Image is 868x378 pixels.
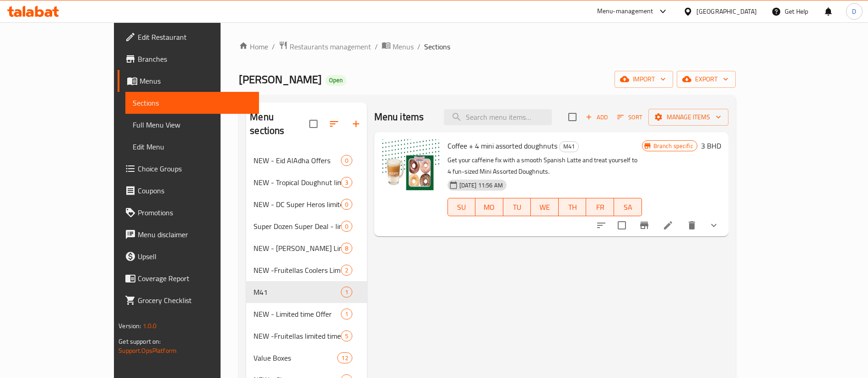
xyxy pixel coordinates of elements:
[246,171,367,193] div: NEW - Tropical Doughnut limited time3
[341,156,352,165] span: 0
[341,221,352,232] div: items
[246,303,367,325] div: NEW - Limited time Offer1
[341,199,352,210] div: items
[341,288,352,297] span: 1
[338,354,351,362] span: 12
[701,139,721,152] h6: 3 BHD
[253,221,340,232] span: Super Dozen Super Deal - limited time offer
[246,347,367,369] div: Value Boxes12
[584,112,609,122] span: Add
[447,139,557,153] span: Coffee + 4 mini assorted doughnuts
[143,320,157,332] span: 1.0.0
[684,74,728,85] span: export
[246,149,367,171] div: NEW - Eid AlAdha Offers0
[118,202,259,224] a: Promotions
[118,70,259,92] a: Menus
[611,110,648,124] span: Sort items
[138,251,252,262] span: Upsell
[341,310,352,319] span: 1
[133,119,252,130] span: Full Menu View
[253,243,340,254] div: NEW - Harry Potter Limited Time
[452,201,472,214] span: SU
[703,214,725,236] button: show more
[559,141,579,152] div: M41
[119,345,177,357] a: Support.OpsPlatform
[118,267,259,289] a: Coverage Report
[559,198,587,216] button: TH
[375,41,378,52] li: /
[374,110,424,124] h2: Menu items
[852,6,856,16] span: D
[125,114,259,136] a: Full Menu View
[253,309,340,319] div: NEW - Limited time Offer
[507,201,528,214] span: TU
[337,352,352,363] div: items
[138,163,252,174] span: Choice Groups
[447,198,475,216] button: SU
[341,266,352,275] span: 2
[118,48,259,70] a: Branches
[534,201,555,214] span: WE
[650,142,697,150] span: Branch specific
[118,224,259,245] a: Menu disclaimer
[246,259,367,281] div: NEW -Fruitellas Coolers Limited Time Cold Beverages2
[138,185,252,196] span: Coupons
[253,352,337,363] span: Value Boxes
[125,136,259,158] a: Edit Menu
[239,41,735,53] nav: breadcrumb
[119,320,141,332] span: Version:
[615,71,673,88] button: import
[118,289,259,311] a: Grocery Checklist
[272,41,275,52] li: /
[253,243,340,254] span: NEW - [PERSON_NAME] Limited Time
[447,154,642,177] p: Get your caffeine fix with a smooth Spanish Latte and treat yourself to 4 fun-sized Mini Assorted...
[531,198,559,216] button: WE
[341,243,352,254] div: items
[444,109,552,125] input: search
[140,75,252,86] span: Menus
[681,214,703,236] button: delete
[341,222,352,231] span: 0
[582,110,611,124] span: Add item
[622,74,666,85] span: import
[138,273,252,284] span: Coverage Report
[341,200,352,209] span: 0
[253,330,340,341] span: NEW -Fruitellas limited time Doughnut -
[133,141,252,152] span: Edit Menu
[341,287,352,298] div: items
[250,110,309,138] h2: Menu sections
[590,214,612,236] button: sort-choices
[615,110,645,124] button: Sort
[341,244,352,253] span: 8
[118,245,259,267] a: Upsell
[617,112,642,122] span: Sort
[656,112,721,123] span: Manage items
[246,215,367,237] div: Super Dozen Super Deal - limited time offer0
[648,109,728,126] button: Manage items
[323,113,345,135] span: Sort sections
[708,220,719,231] svg: Show Choices
[118,26,259,48] a: Edit Restaurant
[341,309,352,319] div: items
[503,198,531,216] button: TU
[417,41,421,52] li: /
[138,207,252,218] span: Promotions
[612,216,631,235] span: Select to update
[475,198,503,216] button: MO
[253,199,340,210] span: NEW - DC Super Heros limited time
[138,53,252,64] span: Branches
[138,295,252,306] span: Grocery Checklist
[325,75,346,86] div: Open
[382,139,440,198] img: Coffee + 4 mini assorted doughnuts
[341,265,352,276] div: items
[586,198,614,216] button: FR
[562,201,583,214] span: TH
[138,229,252,240] span: Menu disclaimer
[253,265,340,276] span: NEW -Fruitellas Coolers Limited Time Cold Beverages
[341,330,352,341] div: items
[253,287,340,298] span: M41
